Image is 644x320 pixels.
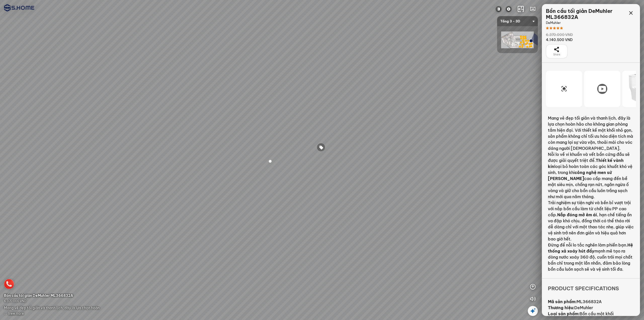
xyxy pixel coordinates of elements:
[4,4,34,12] img: logo
[553,53,560,57] span: Share
[4,279,14,289] img: hotline_icon_VCHHFN9JCFPE.png
[553,27,556,30] span: star
[560,27,563,30] span: star
[548,200,634,242] p: Trải nghiệm sự tiện nghi và bền bỉ vượt trội với nắp bồn cầu làm từ chất liệu PP cao cấp. , hạn c...
[506,6,512,12] img: logo
[548,305,634,311] li: DeMuhler
[546,32,626,37] div: 6.370.000 VND
[548,115,634,151] p: Mang vẻ đẹp tối giản và thanh lịch, đây là lựa chọn hoàn hảo cho không gian phòng tắm hiện đại. V...
[556,27,559,30] span: star
[557,212,597,217] strong: Nắp đóng mở êm ái
[4,311,24,315] span: ...
[548,170,613,181] strong: công nghệ men sứ [PERSON_NAME]
[546,37,626,42] div: 4.140.500 VND
[549,27,552,30] span: star
[548,151,634,200] p: Nỗi lo về vi khuẩn và vết bẩn cứng đầu sẽ được giải quyết triệt để. loại bỏ hoàn toàn các góc khu...
[8,311,24,315] span: View more
[548,311,580,316] strong: Loại sản phẩm:
[548,305,574,310] strong: Thương hiệu:
[500,16,535,26] span: Tầng 3 - 3D
[546,8,626,20] div: Bồn cầu tối giản DeMuhler ML366832A
[496,6,502,12] img: Đóng
[548,311,634,317] li: Bồn cầu một khối
[542,278,640,292] div: Product Specifications
[548,299,634,305] li: ML366832A
[548,299,577,304] strong: Mã sản phẩm:
[546,20,626,25] div: DeMuhler
[501,31,534,48] img: shome_ha_dong_l_734JT7MRRNHH.png
[548,242,634,272] p: Đừng để nỗi lo tắc nghẽn làm phiền bạn. mạnh mẽ tạo ra dòng nước xoáy 360 độ, cuốn trôi mọi chất ...
[546,27,549,30] span: star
